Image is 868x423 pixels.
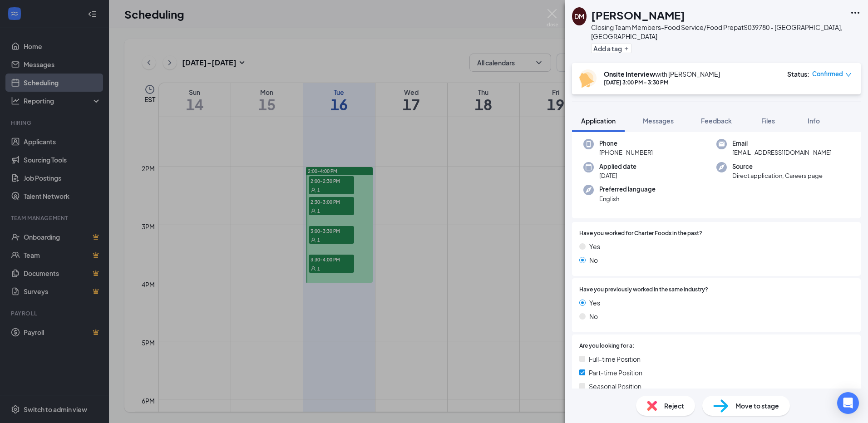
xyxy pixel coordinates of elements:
[574,12,584,21] div: DM
[589,311,598,321] span: No
[599,162,636,171] span: Applied date
[732,171,823,180] span: Direct application, Careers page
[579,229,702,238] span: Have you worked for Charter Foods in the past?
[589,381,641,391] span: Seasonal Position
[732,148,832,157] span: [EMAIL_ADDRESS][DOMAIN_NAME]
[643,117,674,125] span: Messages
[579,285,708,294] span: Have you previously worked in the same industry?
[591,23,845,41] div: Closing Team Members-Food Service/Food Prep at S039780 - [GEOGRAPHIC_DATA], [GEOGRAPHIC_DATA]
[735,401,779,411] span: Move to stage
[599,148,653,157] span: [PHONE_NUMBER]
[599,194,656,203] span: English
[787,69,809,79] div: Status :
[701,117,732,125] span: Feedback
[599,171,636,180] span: [DATE]
[589,368,642,378] span: Part-time Position
[850,7,861,18] svg: Ellipses
[599,139,653,148] span: Phone
[761,117,775,125] span: Files
[732,162,823,171] span: Source
[599,185,656,194] span: Preferred language
[589,298,600,308] span: Yes
[604,69,720,79] div: with [PERSON_NAME]
[581,117,616,125] span: Application
[604,79,720,86] div: [DATE] 3:00 PM - 3:30 PM
[589,354,641,364] span: Full-time Position
[589,255,598,265] span: No
[808,117,820,125] span: Info
[591,7,685,23] h1: [PERSON_NAME]
[812,69,843,79] span: Confirmed
[591,44,631,53] button: PlusAdd a tag
[664,401,684,411] span: Reject
[732,139,832,148] span: Email
[604,70,655,78] b: Onsite Interview
[845,72,852,78] span: down
[579,342,634,350] span: Are you looking for a:
[589,241,600,251] span: Yes
[624,46,629,51] svg: Plus
[837,392,859,414] div: Open Intercom Messenger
